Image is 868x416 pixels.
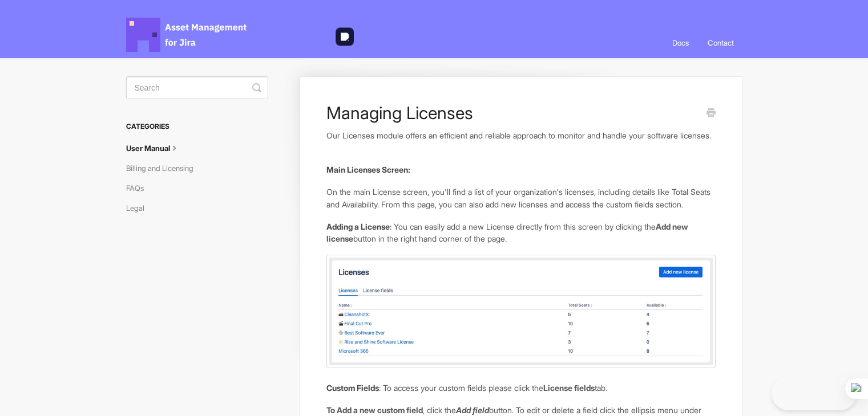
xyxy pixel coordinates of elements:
[706,107,716,120] a: Print this Article
[126,159,202,177] a: Billing and Licensing
[543,383,595,393] b: License fields
[126,199,153,217] a: Legal
[772,376,857,410] iframe: Toggle Customer Support
[699,27,742,58] a: Contact
[326,405,423,415] b: To Add a new custom field
[326,383,379,393] strong: Custom Fields
[126,139,189,157] a: User Manual
[326,221,715,245] p: : You can easily add a new License directly from this screen by clicking the button in the right ...
[126,18,248,52] span: Asset Management for Jira Docs
[326,222,390,231] strong: Adding a License
[326,103,698,123] h1: Managing Licenses
[664,27,697,58] a: Docs
[326,165,410,174] strong: Main Licenses Screen:
[126,116,268,137] h3: Categories
[456,405,489,415] b: Add field
[126,76,268,99] input: Search
[326,382,715,394] p: : To access your custom fields please click the tab.
[326,255,715,368] img: file-42Hoaol4Sj.jpg
[326,129,715,142] p: Our Licenses module offers an efficient and reliable approach to monitor and handle your software...
[126,179,152,197] a: FAQs
[326,186,715,210] p: On the main License screen, you'll find a list of your organization's licenses, including details...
